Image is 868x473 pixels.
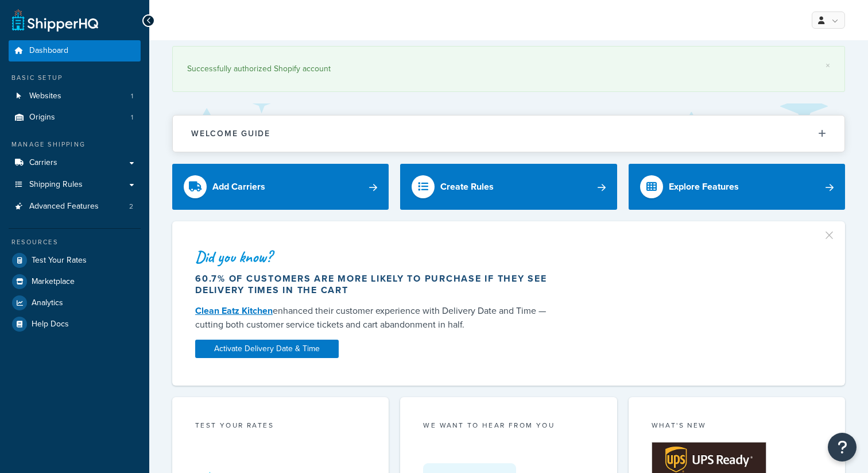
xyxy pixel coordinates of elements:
[29,180,83,190] span: Shipping Rules
[32,277,75,287] span: Marketplace
[9,271,141,292] a: Marketplace
[195,273,548,296] div: 60.7% of customers are more likely to purchase if they see delivery times in the cart
[32,256,87,266] span: Test Your Rates
[826,61,830,70] a: ×
[29,113,55,122] span: Origins
[9,152,141,174] a: Carriers
[9,196,141,217] a: Advanced Features2
[9,140,141,149] div: Manage Shipping
[172,164,389,210] a: Add Carriers
[195,249,548,265] div: Did you know?
[9,40,141,61] a: Dashboard
[9,107,141,128] a: Origins1
[129,202,133,211] span: 2
[187,61,830,77] div: Successfully authorized Shopify account
[9,314,141,334] a: Help Docs
[195,340,339,358] a: Activate Delivery Date & Time
[9,73,141,83] div: Basic Setup
[195,304,273,317] a: Clean Eatz Kitchen
[400,164,617,210] a: Create Rules
[29,202,99,211] span: Advanced Features
[9,237,141,247] div: Resources
[32,298,63,308] span: Analytics
[828,433,857,462] button: Open Resource Center
[173,116,844,152] button: Welcome Guide
[131,113,133,122] span: 1
[9,196,141,217] li: Advanced Features
[29,46,68,56] span: Dashboard
[669,179,739,195] div: Explore Features
[9,293,141,313] a: Analytics
[191,129,270,138] h2: Welcome Guide
[195,304,548,332] div: enhanced their customer experience with Delivery Date and Time — cutting both customer service ti...
[629,164,845,210] a: Explore Features
[29,158,57,168] span: Carriers
[195,420,366,433] div: Test your rates
[131,91,133,101] span: 1
[9,107,141,128] li: Origins
[9,86,141,107] li: Websites
[440,179,494,195] div: Create Rules
[212,179,265,195] div: Add Carriers
[9,174,141,195] a: Shipping Rules
[29,91,61,101] span: Websites
[9,86,141,107] a: Websites1
[32,320,69,329] span: Help Docs
[9,250,141,271] a: Test Your Rates
[652,420,822,433] div: What's New
[423,420,594,430] p: we want to hear from you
